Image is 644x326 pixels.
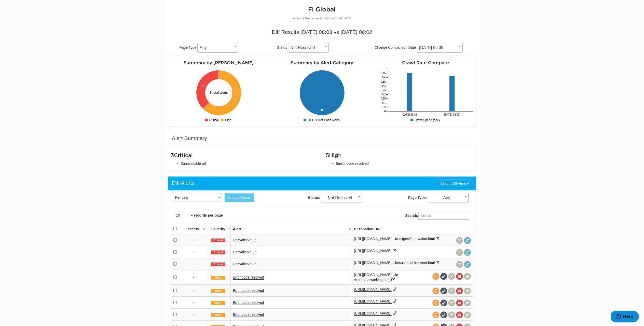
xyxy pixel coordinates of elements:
[408,196,427,200] strong: Page Type:
[338,161,369,166] span: error code resolved
[378,60,473,65] h4: Crawl Rate Compare
[354,299,392,304] a: [URL][DOMAIN_NAME]
[172,134,207,142] div: Alert Summary
[448,311,455,318] span: View headers
[448,299,455,306] span: View headers
[181,246,206,258] td: -
[402,113,417,116] tspan: [DATE] 06:02
[183,161,206,166] span: unavailable url
[175,213,223,218] label: records per page
[382,84,386,87] tspan: 0.3
[181,234,206,246] td: -
[354,311,392,316] a: [URL][DOMAIN_NAME]
[198,44,238,51] span: Any
[233,238,256,242] a: Unavailable url
[233,300,264,305] a: Error code resolved
[174,152,193,159] span: Critical
[211,289,225,293] span: High
[464,299,471,306] span: Compare screenshots
[417,43,463,53] span: 09/16/2025 06:06
[277,45,287,49] span: Status
[456,249,463,256] span: View headers
[211,313,225,317] span: High
[381,97,386,100] tspan: 0.15
[428,194,468,202] span: Any
[293,17,351,20] small: Average Response Time (in seconds): 0.42
[233,275,264,280] a: Error code resolved
[382,93,386,96] tspan: 0.2
[233,262,256,266] a: Unavailable url
[417,44,462,51] span: 09/16/2025 06:06
[440,287,447,294] span: Full Source Diff
[456,237,463,244] span: View headers
[456,311,463,318] span: View screenshot
[456,273,463,280] span: View screenshot
[440,273,447,280] span: Full Source Diff
[354,249,392,253] a: [URL][DOMAIN_NAME]
[444,113,459,116] tspan: [DATE] 06:03
[172,179,195,187] div: Diff Alerts
[464,249,471,256] span: Redirect chain
[288,44,328,51] span: Not Resolved
[211,239,225,243] span: Critical
[211,262,225,267] span: Critical
[428,193,469,203] span: Any
[418,212,469,220] input: Search:
[181,270,206,284] td: -
[405,212,469,220] label: Search:
[464,287,471,294] span: Compare screenshots
[354,273,399,282] a: [URL][DOMAIN_NAME]…to-expect/networking.html
[211,276,225,280] span: High
[171,60,267,65] h4: Summary by [PERSON_NAME]
[308,6,336,13] a: Fi Global
[382,76,386,79] tspan: 0.4
[197,43,238,53] span: Any
[432,273,439,280] span: View source
[288,43,329,53] span: Not Resolved
[231,224,352,234] th: Alert: activate to sort column ascending
[326,152,342,159] span: 5
[211,250,225,255] span: Critical
[308,196,320,200] strong: Status:
[381,89,386,92] tspan: 0.25
[354,261,435,265] a: [URL][DOMAIN_NAME]…fo/sustainable-event.html
[381,72,386,74] tspan: 0.45
[181,258,206,270] td: -
[172,28,472,36] div: Diff Results [DATE] 06:03 vs [DATE] 06:02
[225,193,254,202] button: Update Status
[206,224,231,234] th: Severity: activate to sort column descending
[611,311,639,323] iframe: Opens a widget where you can find more information
[432,299,439,306] span: View source
[175,213,194,218] select: records per page
[321,193,362,203] span: Not Resolved
[464,273,471,280] span: Compare screenshots
[448,273,455,280] span: View headers
[384,110,386,113] tspan: 0
[274,60,370,65] h4: Summary by Alert Category
[354,237,435,241] a: [URL][DOMAIN_NAME]…to-expect/innovation.html
[233,250,256,254] a: Unavailable url
[456,261,463,268] span: View headers
[210,91,228,94] text: 8 total alerts
[181,224,206,234] th: Status: activate to sort column ascending
[432,287,439,294] span: View source
[180,45,197,49] span: Page Type
[329,152,342,159] span: High
[233,312,264,317] a: Error code resolved
[382,102,386,104] tspan: 0.1
[181,161,318,166] li: 3
[352,224,473,234] th: Destination URL
[211,301,225,305] span: High
[440,311,447,318] span: Full Source Diff
[381,80,386,83] tspan: 0.35
[181,296,206,308] td: -
[437,179,472,188] button: Export Diff Alerts
[464,261,471,268] span: Redirect chain
[432,311,439,318] span: View source
[440,299,447,306] span: Full Source Diff
[181,284,206,296] td: -
[464,237,471,244] span: Redirect chain
[336,161,473,166] li: 5
[354,287,392,292] a: [URL][DOMAIN_NAME]
[456,299,463,306] span: View screenshot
